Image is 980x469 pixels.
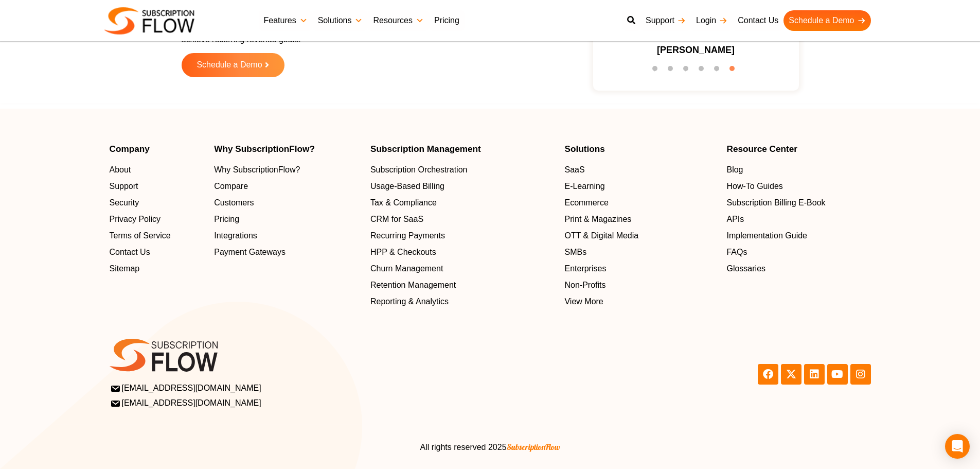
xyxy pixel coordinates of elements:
[507,442,560,452] span: SubscriptionFlow
[726,214,744,226] span: APIs
[429,10,465,31] a: Pricing
[110,164,131,177] span: About
[691,10,733,31] a: Login
[729,66,740,76] button: 6 of 6
[726,181,782,193] span: How-To Guides
[668,66,678,76] button: 2 of 6
[112,397,487,409] a: [EMAIL_ADDRESS][DOMAIN_NAME]
[112,382,261,394] span: [EMAIL_ADDRESS][DOMAIN_NAME]
[370,214,555,226] a: CRM for SaaS
[110,145,204,153] h4: Company
[726,181,870,193] a: How-To Guides
[564,164,584,177] span: SaaS
[564,296,716,308] a: View More
[214,247,286,259] span: Payment Gateways
[214,214,239,226] span: Pricing
[564,214,631,226] span: Print & Magazines
[726,214,870,226] a: APIs
[726,247,870,259] a: FAQs
[110,214,161,226] span: Privacy Policy
[370,263,443,275] span: Churn Management
[699,66,709,76] button: 4 of 6
[368,10,429,31] a: Resources
[726,164,743,177] span: Blog
[214,197,254,210] span: Customers
[370,197,437,210] span: Tax & Compliance
[726,197,870,210] a: Subscription Billing E-Book
[370,181,555,193] a: Usage-Based Billing
[370,230,445,242] span: Recurring Payments
[313,10,368,31] a: Solutions
[726,263,765,275] span: Glossaries
[110,197,139,210] span: Security
[726,263,870,275] a: Glossaries
[214,197,360,210] a: Customers
[726,247,747,259] span: FAQs
[370,280,456,292] span: Retention Management
[726,197,825,210] span: Subscription Billing E-Book
[182,53,284,77] a: Schedule a Demo
[110,339,218,372] img: SF-logo
[370,296,449,308] span: Reporting & Analytics
[214,230,257,242] span: Integrations
[564,263,716,275] a: Enterprises
[564,197,608,210] span: Ecommerce
[197,61,262,70] span: Schedule a Demo
[370,247,436,259] span: HPP & Checkouts
[110,197,204,210] a: Security
[370,164,555,177] a: Subscription Orchestration
[564,145,716,153] h4: Solutions
[214,181,360,193] a: Compare
[945,434,970,459] div: Open Intercom Messenger
[564,197,716,210] a: Ecommerce
[370,145,555,153] h4: Subscription Management
[370,280,555,292] a: Retention Management
[110,164,204,177] a: About
[564,280,605,292] span: Non-Profits
[110,247,204,259] a: Contact Us
[214,164,360,177] a: Why SubscriptionFlow?
[564,280,716,292] a: Non-Profits
[370,164,468,177] span: Subscription Orchestration
[714,66,724,76] button: 5 of 6
[214,214,360,226] a: Pricing
[564,247,586,259] span: SMBs
[214,181,248,193] span: Compare
[104,7,194,34] img: Subscriptionflow
[110,181,138,193] span: Support
[110,230,171,242] span: Terms of Service
[726,230,870,242] a: Implementation Guide
[564,230,716,242] a: OTT & Digital Media
[112,397,261,409] span: [EMAIL_ADDRESS][DOMAIN_NAME]
[783,10,870,31] a: Schedule a Demo
[564,247,716,259] a: SMBs
[110,181,204,193] a: Support
[370,197,555,210] a: Tax & Compliance
[640,10,691,31] a: Support
[259,10,313,31] a: Features
[110,263,140,275] span: Sitemap
[370,247,555,259] a: HPP & Checkouts
[214,145,360,153] h4: Why SubscriptionFlow?
[370,230,555,242] a: Recurring Payments
[733,10,783,31] a: Contact Us
[564,164,716,177] a: SaaS
[110,230,204,242] a: Terms of Service
[370,214,423,226] span: CRM for SaaS
[564,181,604,193] span: E-Learning
[726,230,807,242] span: Implementation Guide
[726,145,870,153] h4: Resource Center
[564,181,716,193] a: E-Learning
[652,66,663,76] button: 1 of 6
[564,230,638,242] span: OTT & Digital Media
[370,296,555,308] a: Reporting & Analytics
[110,441,871,454] center: All rights reserved 2025
[564,263,606,275] span: Enterprises
[657,43,735,57] h3: [PERSON_NAME]
[110,214,204,226] a: Privacy Policy
[370,263,555,275] a: Churn Management
[564,214,716,226] a: Print & Magazines
[112,382,487,394] a: [EMAIL_ADDRESS][DOMAIN_NAME]
[110,247,150,259] span: Contact Us
[110,263,204,275] a: Sitemap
